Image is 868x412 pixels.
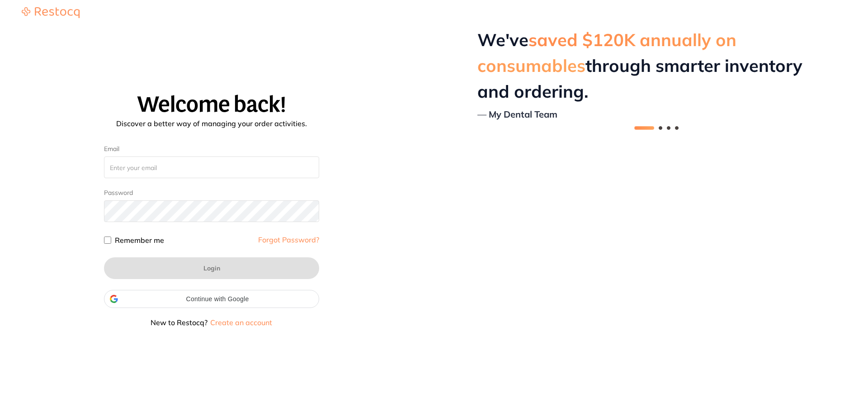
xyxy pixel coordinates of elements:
[11,93,412,117] h1: Welcome back!
[11,120,412,127] p: Discover a better way of managing your order activities.
[104,156,319,178] input: Enter your email
[104,189,133,197] label: Password
[104,290,319,308] div: Continue with Google
[445,7,868,405] aside: Hero
[122,295,313,303] span: Continue with Google
[22,7,80,18] img: Restocq
[258,236,319,243] a: Forgot Password?
[104,257,319,279] button: Login
[115,237,164,244] label: Remember me
[104,145,319,153] label: Email
[209,319,273,326] button: Create an account
[445,7,868,405] img: Restocq preview
[104,319,319,326] p: New to Restocq?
